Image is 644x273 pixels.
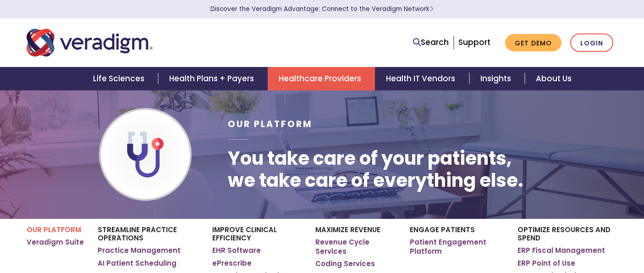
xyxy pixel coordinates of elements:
[228,118,313,130] span: Our Platform
[228,147,523,191] h1: You take care of your patients, we take care of everything else.
[429,5,434,13] span: Learn More
[82,67,158,90] a: Life Sciences
[27,28,153,58] img: Veradigm logo
[517,259,575,268] a: ERP Point of Use
[410,238,504,256] a: Patient Engagement Platform
[413,36,449,49] a: Search
[212,246,261,255] a: EHR Software
[315,259,375,268] a: Coding Services
[268,67,375,90] a: Healthcare Providers
[458,37,490,48] a: Support
[570,33,613,52] a: Login
[98,246,181,255] a: Practice Management
[210,5,434,13] a: Discover the Veradigm Advantage: Connect to the Veradigm NetworkLearn More
[525,67,583,90] a: About Us
[27,238,84,247] a: Veradigm Suite
[315,238,396,256] a: Revenue Cycle Services
[375,67,469,90] a: Health IT Vendors
[158,67,268,90] a: Health Plans + Payers
[98,259,176,268] a: AI Patient Scheduling
[517,246,605,255] a: ERP Fiscal Management
[212,259,252,268] a: ePrescribe
[469,67,525,90] a: Insights
[505,34,561,52] a: Get Demo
